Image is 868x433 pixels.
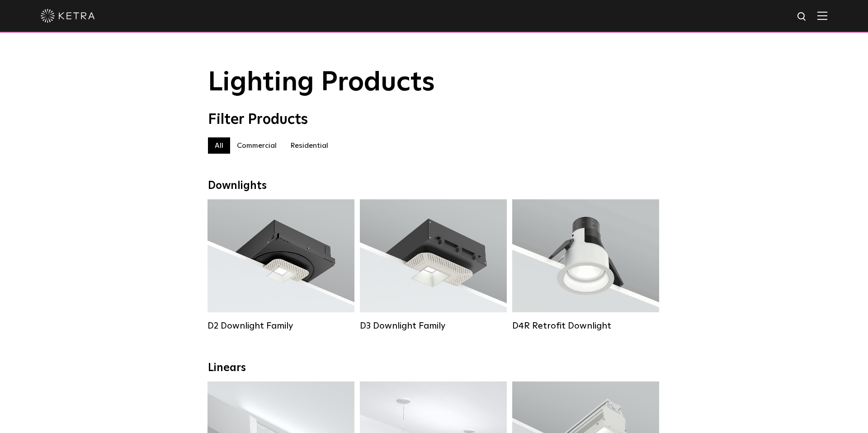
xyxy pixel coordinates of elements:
div: D4R Retrofit Downlight [512,320,659,331]
div: Filter Products [208,111,660,128]
div: D3 Downlight Family [360,320,507,331]
img: Hamburger%20Nav.svg [817,11,827,20]
a: D3 Downlight Family Lumen Output:700 / 900 / 1100Colors:White / Black / Silver / Bronze / Paintab... [360,199,507,331]
div: D2 Downlight Family [208,320,354,331]
a: D2 Downlight Family Lumen Output:1200Colors:White / Black / Gloss Black / Silver / Bronze / Silve... [208,199,354,331]
div: Linears [208,362,660,375]
img: search icon [797,11,808,23]
label: Commercial [230,137,283,154]
label: Residential [283,137,335,154]
a: D4R Retrofit Downlight Lumen Output:800Colors:White / BlackBeam Angles:15° / 25° / 40° / 60°Watta... [512,199,659,331]
img: ketra-logo-2019-white [41,9,95,23]
div: Downlights [208,179,660,193]
label: All [208,137,230,154]
span: Lighting Products [208,69,435,96]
